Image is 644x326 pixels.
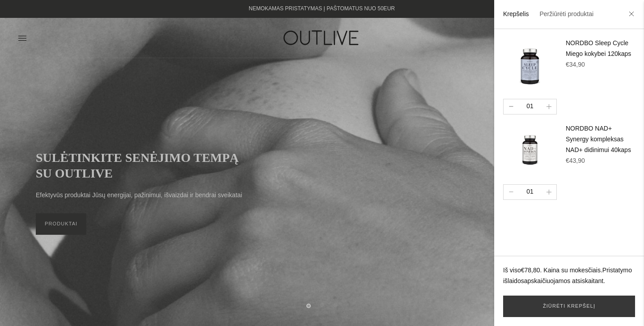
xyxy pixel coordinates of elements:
[566,125,631,153] a: NORDBO NAD+ Synergy kompleksas NAD+ didinimui 40kaps
[503,296,635,317] a: Žiūrėti krepšelį
[566,61,585,68] span: €34,90
[503,10,529,17] a: Krepšelis
[503,38,557,92] img: SleepCycle-nordbo-outlive_200x.png
[503,267,632,284] a: Pristatymo išlaidos
[566,39,631,57] a: NORDBO Sleep Cycle Miego kokybei 120kaps
[503,123,557,177] img: nordbo-nad-synergy-outlive_1_200x.png
[523,187,537,197] div: 01
[503,265,635,287] p: Iš viso . Kaina su mokesčiais. apskaičiuojamos atsiskaitant.
[539,10,593,17] a: Peržiūrėti produktai
[521,267,540,274] span: €78,80
[566,157,585,164] span: €43,90
[523,102,537,111] div: 01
